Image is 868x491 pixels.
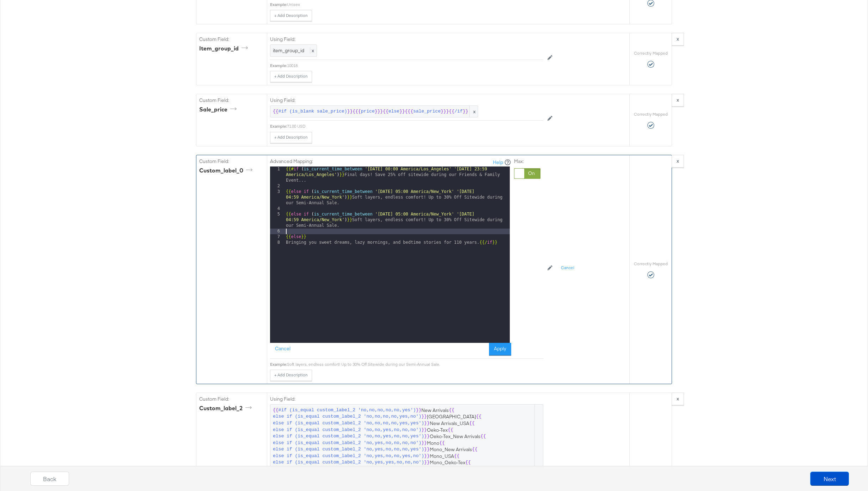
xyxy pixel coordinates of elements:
label: Using Field: [270,36,543,43]
span: {{{ [353,108,361,115]
span: else [389,108,399,115]
div: Example: [270,63,287,68]
strong: x [677,36,679,42]
label: Correctly Mapped [634,261,668,267]
div: 1 [270,166,285,183]
button: + Add Description [270,71,312,82]
span: }} [424,433,430,440]
span: }} [463,108,468,115]
span: {{{ [405,108,413,115]
label: Using Field: [270,396,543,402]
span: }} [424,446,430,453]
span: }} [421,427,427,434]
div: Soft layers, endless comfort! Up to 30% Off Sitewide during our Semi-Annual Sale. [287,362,543,367]
span: {{ [469,420,475,427]
span: {{ [273,407,279,414]
span: }} [421,413,427,420]
span: else if (is_equal custom_label_2 'no,yes,no,no,no,yes') [273,446,424,453]
span: }} [416,407,422,414]
label: Correctly Mapped [634,50,668,56]
span: }}} [375,108,383,115]
div: 2 [270,183,285,189]
button: x [672,33,684,46]
span: }} [424,453,430,460]
button: Back [30,472,69,486]
span: {{ [472,446,478,453]
label: Custom Field: [199,97,264,104]
span: {{ [481,433,486,440]
span: }} [347,108,353,115]
span: }} [424,459,430,466]
button: x [672,94,684,107]
span: else if (is_equal custom_label_2 'no,no,yes,no,no,yes') [273,433,424,440]
strong: x [677,395,679,402]
div: Example: [270,362,287,367]
div: 4 [270,206,285,212]
strong: x [677,97,679,103]
div: 3 [270,189,285,206]
button: + Add Description [270,370,312,381]
div: custom_label_0 [199,166,255,175]
button: Cancel [557,262,579,274]
span: else if (is_equal custom_label_2 'no,yes,no,no,yes,no') [273,453,424,460]
span: x [469,106,478,117]
div: 8 [270,240,285,245]
label: Max: [514,158,540,165]
div: Example: [270,2,287,7]
div: 7 [270,234,285,240]
button: Apply [489,343,511,356]
span: }} [421,440,427,447]
div: Example: [270,123,287,129]
span: {{ [439,440,445,447]
span: x [310,47,314,54]
span: /if [454,108,463,115]
label: Correctly Mapped [634,111,668,117]
span: {{ [273,108,279,115]
span: else if (is_equal custom_label_2 'no,yes,yes,no,no,no') [273,459,424,466]
span: {{ [476,413,482,420]
div: sale_price [199,105,239,114]
span: #if (is_equal custom_label_2 'no,no,no,no,no,yes') [279,407,416,414]
label: Custom Field: [199,396,264,402]
button: Next [810,472,849,486]
span: price [361,108,375,115]
a: Help [493,159,503,166]
div: 71.00 USD [287,123,543,129]
button: + Add Description [270,10,312,21]
span: item_group_id [273,47,304,54]
label: Advanced Mapping: [270,158,313,165]
div: 5 [270,212,285,229]
span: {{ [465,459,471,466]
span: else if (is_equal custom_label_2 'no,no,yes,no,no,no') [273,427,421,434]
span: #if (is_blank sale_price) [279,108,347,115]
span: else if (is_equal custom_label_2 'no,no,no,no,yes,no') [273,413,421,420]
label: Custom Field: [199,36,264,43]
strong: x [677,158,679,164]
div: item_group_id [199,44,250,53]
button: + Add Description [270,132,312,143]
div: Unisex [287,2,543,7]
button: x [672,155,684,168]
span: {{ [449,407,454,414]
span: {{ [383,108,389,115]
label: Custom Field: [199,158,264,165]
span: {{ [454,453,460,460]
div: custom_label_2 [199,404,254,412]
div: 10018 [287,63,543,68]
button: x [672,393,684,405]
button: Cancel [270,343,295,356]
span: }} [424,420,430,427]
span: else if (is_equal custom_label_2 'no,yes,no,no,no,no') [273,440,421,447]
span: else if (is_equal custom_label_2 'no,no,no,no,yes,yes') [273,420,424,427]
span: }}} [441,108,449,115]
span: sale_price [413,108,441,115]
span: {{ [448,427,453,434]
div: 6 [270,229,285,234]
label: Using Field: [270,97,543,104]
span: }} [399,108,405,115]
span: {{ [449,108,454,115]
